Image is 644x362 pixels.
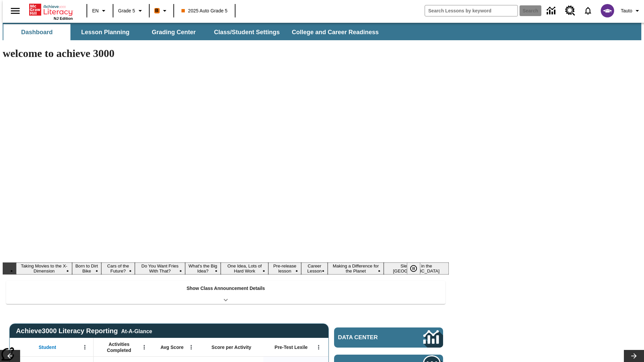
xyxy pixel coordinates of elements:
p: Show Class Announcement Details [186,285,265,292]
div: At-A-Glance [121,327,152,335]
span: NJ Edition [54,16,73,20]
h1: welcome to achieve 3000 [3,47,449,60]
button: Grade: Grade 5, Select a grade [115,5,147,17]
div: Pause [407,262,427,275]
button: College and Career Readiness [286,24,384,40]
button: Lesson Planning [72,24,139,40]
button: Pause [407,262,420,275]
button: Slide 6 One Idea, Lots of Hard Work [221,262,268,275]
div: Home [29,2,73,20]
button: Slide 9 Making a Difference for the Planet [328,262,384,275]
button: Grading Center [140,24,207,40]
span: Activities Completed [97,341,141,353]
button: Class/Student Settings [209,24,285,40]
button: Open side menu [5,1,25,21]
img: avatar image [601,4,614,17]
button: Slide 4 Do You Want Fries With That? [135,262,185,275]
button: Slide 10 Sleepless in the Animal Kingdom [384,262,449,275]
span: Data Center [338,334,401,341]
a: Home [29,3,73,16]
span: Pre-Test Lexile [275,344,308,350]
span: Avg Score [160,344,183,350]
button: Profile/Settings [618,5,644,17]
a: Data Center [543,2,561,20]
button: Open Menu [80,342,90,352]
button: Language: EN, Select a language [89,5,111,17]
span: Achieve3000 Literacy Reporting [16,327,152,335]
button: Lesson carousel, Next [624,350,644,362]
a: Data Center [334,327,443,348]
input: search field [425,5,518,16]
span: 2025 Auto Grade 5 [181,7,228,14]
a: Notifications [579,2,597,19]
div: SubNavbar [3,23,641,40]
button: Boost Class color is orange. Change class color [152,5,171,17]
button: Open Menu [139,342,149,352]
button: Open Menu [186,342,196,352]
a: Resource Center, Will open in new tab [561,2,579,20]
button: Slide 5 What's the Big Idea? [185,262,221,275]
button: Select a new avatar [597,2,618,19]
span: Score per Activity [212,344,252,350]
span: Student [39,344,56,350]
button: Slide 7 Pre-release lesson [268,262,301,275]
span: EN [92,7,99,14]
span: Grade 5 [118,7,135,14]
span: Tauto [621,7,632,14]
button: Slide 8 Career Lesson [301,262,328,275]
button: Dashboard [3,24,70,40]
button: Slide 3 Cars of the Future? [101,262,135,275]
span: B [155,6,159,15]
div: SubNavbar [3,24,385,40]
div: Show Class Announcement Details [6,281,445,304]
button: Slide 2 Born to Dirt Bike [72,262,101,275]
button: Slide 1 Taking Movies to the X-Dimension [16,262,72,275]
button: Open Menu [314,342,324,352]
